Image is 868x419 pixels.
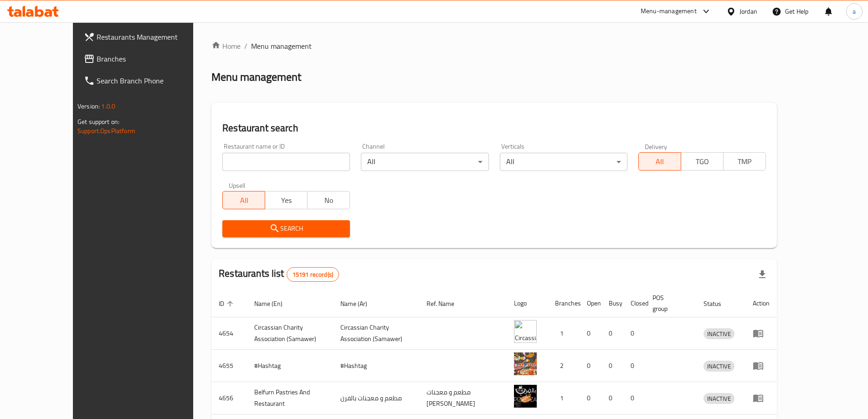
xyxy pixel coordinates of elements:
span: No [311,194,346,207]
span: a [853,6,856,16]
span: 15191 record(s) [287,270,339,279]
h2: Menu management [211,70,301,84]
th: Busy [601,290,623,317]
td: 1 [548,317,580,350]
div: Export file [751,264,773,285]
span: INACTIVE [704,361,734,372]
div: All [500,153,627,171]
a: Home [211,41,241,52]
td: 2 [548,350,580,382]
span: ID [219,298,236,309]
span: All [226,194,262,207]
img: ​Circassian ​Charity ​Association​ (Samawer) [514,320,537,343]
td: 0 [580,317,601,350]
span: Menu management [251,41,312,52]
button: No [307,191,350,209]
th: Logo [507,290,548,317]
td: ​Circassian ​Charity ​Association​ (Samawer) [247,317,333,350]
span: Yes [269,194,304,207]
span: Ref. Name [426,298,466,309]
td: 4656 [211,382,247,414]
button: TGO [681,152,724,171]
td: #Hashtag [247,350,333,382]
th: Open [580,290,601,317]
img: #Hashtag [514,352,537,375]
td: ​Circassian ​Charity ​Association​ (Samawer) [333,317,419,350]
label: Delivery [645,143,668,150]
span: Get support on: [77,116,119,128]
div: Menu-management [641,6,697,17]
a: Restaurants Management [77,26,218,48]
span: Status [704,298,733,309]
span: INACTIVE [704,329,734,339]
td: 0 [623,317,645,350]
span: Name (Ar) [340,298,379,309]
span: Restaurants Management [97,31,211,42]
span: TMP [727,155,762,168]
span: All [642,155,678,168]
a: Support.OpsPlatform [77,125,135,137]
td: 0 [623,350,645,382]
td: 0 [580,382,601,414]
span: Version: [77,100,100,112]
label: Upsell [229,182,246,188]
span: Search [230,223,343,234]
td: مطعم و معجنات بالفرن [333,382,419,414]
button: TMP [723,152,766,171]
input: Search for restaurant name or ID.. [222,153,350,171]
li: / [244,41,247,52]
td: 4655 [211,350,247,382]
th: Closed [623,290,645,317]
td: 0 [601,382,623,414]
th: Branches [548,290,580,317]
span: Branches [97,53,211,64]
img: Belfurn Pastries And Restaurant [514,385,537,408]
h2: Restaurants list [219,267,339,282]
th: Action [745,290,777,317]
span: 1.0.0 [101,100,115,112]
button: Search [222,220,350,237]
td: 0 [580,350,601,382]
td: 0 [601,317,623,350]
td: 4654 [211,317,247,350]
td: 0 [601,350,623,382]
a: Search Branch Phone [77,70,218,92]
div: Jordan [740,6,757,16]
span: Search Branch Phone [97,75,211,86]
span: INACTIVE [704,393,734,404]
span: TGO [685,155,720,168]
div: All [361,153,488,171]
td: 0 [623,382,645,414]
div: Menu [753,393,770,403]
button: All [638,152,681,171]
button: All [222,191,265,209]
td: مطعم و معجنات [PERSON_NAME] [419,382,507,414]
button: Yes [265,191,308,209]
span: POS group [652,292,685,314]
nav: breadcrumb [211,41,777,52]
td: 1 [548,382,580,414]
span: Name (En) [254,298,294,309]
td: Belfurn Pastries And Restaurant [247,382,333,414]
div: Total records count [287,267,339,282]
td: #Hashtag [333,350,419,382]
div: Menu [753,360,770,371]
h2: Restaurant search [222,121,766,135]
div: Menu [753,328,770,339]
a: Branches [77,48,218,70]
